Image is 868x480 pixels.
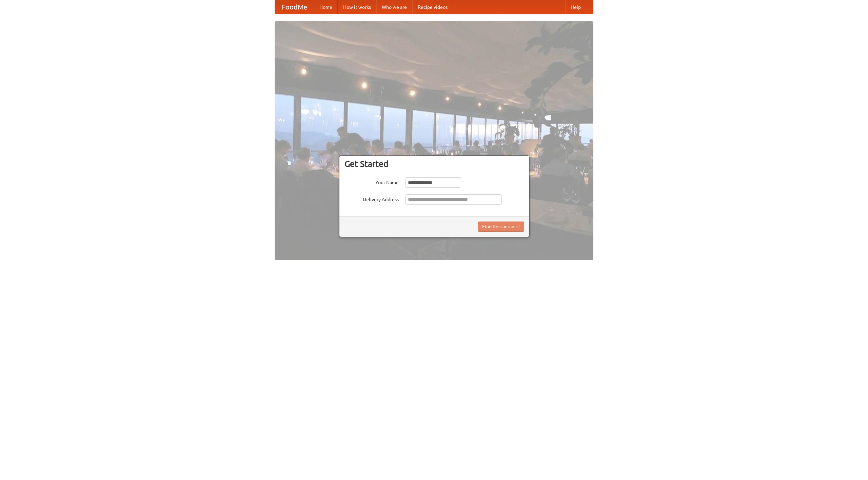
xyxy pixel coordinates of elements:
label: Your Name [344,177,399,186]
h3: Get Started [344,159,524,169]
a: Who we are [376,0,412,14]
button: Find Restaurants! [478,222,524,232]
a: Home [314,0,338,14]
a: Help [565,0,586,14]
a: FoodMe [275,0,314,14]
a: How it works [338,0,376,14]
a: Recipe videos [412,0,453,14]
label: Delivery Address [344,194,399,203]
